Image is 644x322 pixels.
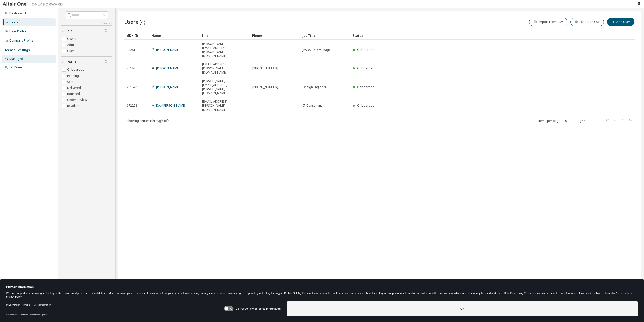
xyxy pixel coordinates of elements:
a: Clear all [61,21,112,25]
span: [PERSON_NAME][EMAIL_ADDRESS][PERSON_NAME][DOMAIN_NAME] [202,42,248,58]
span: Items per page [538,118,571,124]
span: JPADS R&D Manager [303,48,332,52]
span: 672228 [127,104,137,108]
div: Dashboard [9,11,26,15]
label: Owner [67,36,78,42]
button: Import From CSV [529,18,567,26]
label: Onboarded [67,67,85,73]
div: Job Title [302,31,349,40]
a: Kov [PERSON_NAME] [156,103,186,108]
span: Showing entries 1 through 4 of 4 [127,119,170,123]
label: Sent [67,79,74,85]
label: Bounced [67,91,81,97]
span: Status [66,60,76,64]
div: MDH ID [126,31,147,40]
label: User [67,48,75,54]
span: 71187 [127,66,135,70]
span: [PHONE_NUMBER] [252,85,278,89]
div: Users [9,20,19,24]
label: Revoked [67,103,80,109]
a: [PERSON_NAME] [156,85,180,89]
button: Add User [607,18,634,26]
span: 261878 [127,85,137,89]
img: Altair One [3,2,65,7]
a: [PERSON_NAME] [156,66,180,70]
label: Under Review [67,97,88,103]
button: Role [61,26,112,37]
span: [PHONE_NUMBER] [252,66,278,70]
a: [PERSON_NAME] [156,48,180,52]
span: Clear filter [105,29,108,33]
label: Pending [67,73,80,79]
div: Managed [9,57,23,61]
div: Phone [252,31,298,40]
label: Delivered [67,85,82,91]
div: License Settings [3,48,30,52]
div: On Prem [9,65,22,69]
span: Onboarded [357,103,374,108]
span: [EMAIL_ADDRESS][PERSON_NAME][DOMAIN_NAME] [202,62,248,75]
label: Admin [67,42,77,48]
div: Name [151,31,198,40]
span: Clear filter [105,60,108,64]
span: Users (4) [124,18,145,25]
span: [EMAIL_ADDRESS][PERSON_NAME][DOMAIN_NAME] [202,100,248,112]
div: Status [353,31,609,40]
span: IT Consultant [303,104,322,108]
span: [PERSON_NAME][EMAIL_ADDRESS][PERSON_NAME][DOMAIN_NAME] [202,79,248,95]
span: Onboarded [357,66,374,70]
button: Export To CSV [570,18,604,26]
span: Onboarded [357,48,374,52]
div: Company Profile [9,39,33,43]
div: Email [202,31,248,40]
button: 10 [563,119,570,123]
span: Page n. [576,118,600,124]
button: Status [61,57,112,68]
div: User Profile [9,29,26,33]
span: Role [66,29,73,33]
span: Design Engineer [303,85,326,89]
span: Onboarded [357,85,374,89]
span: 94281 [127,48,135,52]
